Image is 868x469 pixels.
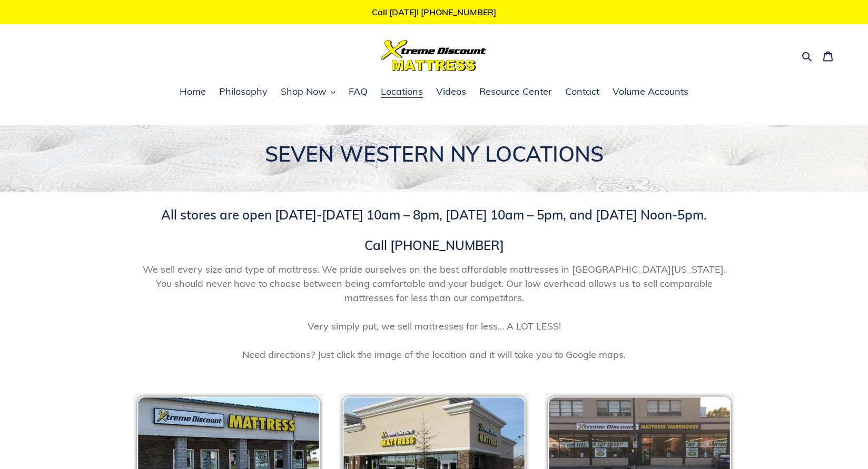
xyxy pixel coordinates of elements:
span: Resource Center [479,85,552,98]
span: Philosophy [219,85,268,98]
span: Volume Accounts [613,85,688,98]
span: FAQ [349,85,368,98]
a: Locations [376,84,428,100]
a: Volume Accounts [607,84,694,100]
a: Contact [560,84,605,100]
span: We sell every size and type of mattress. We pride ourselves on the best affordable mattresses in ... [134,262,734,362]
img: Xtreme Discount Mattress [381,40,487,71]
span: SEVEN WESTERN NY LOCATIONS [265,141,604,167]
a: Resource Center [474,84,557,100]
span: All stores are open [DATE]-[DATE] 10am – 8pm, [DATE] 10am – 5pm, and [DATE] Noon-5pm. Call [PHONE... [161,207,707,253]
a: FAQ [343,84,373,100]
button: Shop Now [275,84,341,100]
span: Contact [565,85,599,98]
a: Philosophy [214,84,273,100]
span: Locations [381,85,423,98]
a: Home [174,84,211,100]
span: Shop Now [281,85,327,98]
span: Home [180,85,206,98]
span: Videos [436,85,466,98]
a: Videos [431,84,471,100]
